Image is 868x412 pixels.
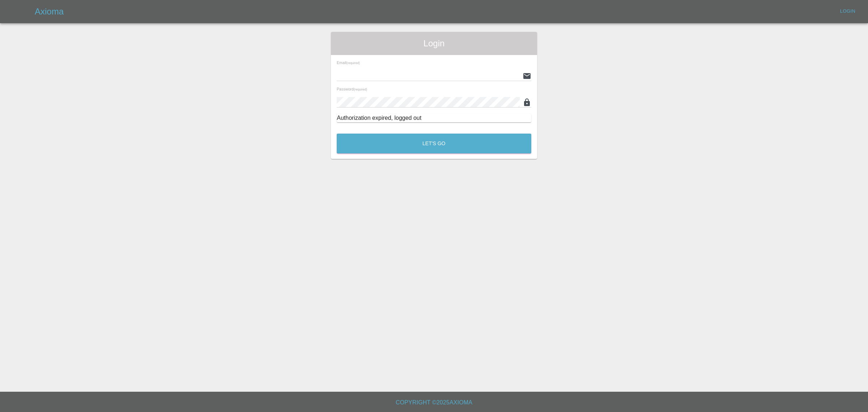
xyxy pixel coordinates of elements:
a: Login [836,6,859,17]
span: Email [337,60,360,65]
h5: Axioma [35,6,64,17]
h6: Copyright © 2025 Axioma [6,398,862,408]
div: Authorization expired, logged out [337,114,531,122]
button: Let's Go [337,134,531,154]
span: Password [337,87,367,91]
small: (required) [354,88,367,91]
span: Login [337,38,531,49]
small: (required) [346,62,360,65]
